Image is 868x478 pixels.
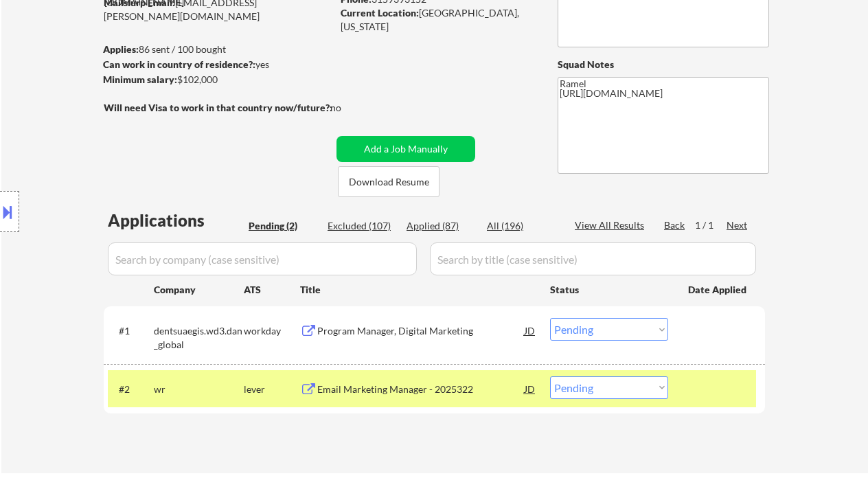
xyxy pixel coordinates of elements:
[103,58,255,70] strong: Can work in country of residence?:
[108,242,417,275] input: Search by company (case sensitive)
[523,318,537,343] div: JD
[249,219,317,233] div: Pending (2)
[695,218,727,232] div: 1 / 1
[154,383,244,396] div: wr
[103,43,139,55] strong: Applies:
[330,101,369,115] div: no
[487,219,556,233] div: All (196)
[688,283,749,297] div: Date Applied
[103,43,332,56] div: 86 sent / 100 bought
[341,7,419,19] strong: Current Location:
[103,73,332,87] div: $102,000
[244,324,300,338] div: workday
[727,218,749,232] div: Next
[103,58,328,71] div: yes
[558,58,769,71] div: Squad Notes
[244,283,300,297] div: ATS
[103,73,177,85] strong: Minimum salary:
[430,242,756,275] input: Search by title (case sensitive)
[300,283,537,297] div: Title
[664,218,686,232] div: Back
[244,383,300,396] div: lever
[338,166,439,197] button: Download Resume
[341,6,535,33] div: [GEOGRAPHIC_DATA], [US_STATE]
[328,219,396,233] div: Excluded (107)
[336,136,475,162] button: Add a Job Manually
[523,376,537,401] div: JD
[575,218,648,232] div: View All Results
[119,383,143,396] div: #2
[317,324,525,338] div: Program Manager, Digital Marketing
[550,277,668,301] div: Status
[407,219,475,233] div: Applied (87)
[317,383,525,396] div: Email Marketing Manager - 2025322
